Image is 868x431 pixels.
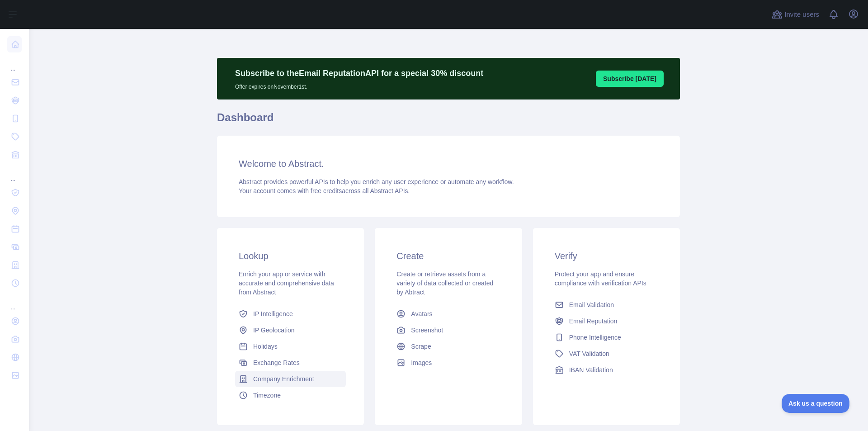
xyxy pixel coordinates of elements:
[551,297,662,313] a: Email Validation
[7,293,22,311] div: ...
[569,349,609,358] span: VAT Validation
[7,165,22,183] div: ...
[239,270,334,296] span: Enrich your app or service with accurate and comprehensive data from Abstract
[239,187,410,194] span: Your account comes with across all Abstract APIs.
[411,358,432,367] span: Images
[235,355,346,371] a: Exchange Rates
[396,250,500,262] h3: Create
[396,270,493,296] span: Create or retrieve assets from a variety of data collected or created by Abtract
[411,309,432,318] span: Avatars
[235,371,346,387] a: Company Enrichment
[411,326,443,335] span: Screenshot
[551,313,662,329] a: Email Reputation
[569,317,618,326] span: Email Reputation
[253,326,295,335] span: IP Geolocation
[393,322,504,338] a: Screenshot
[569,365,613,374] span: IBAN Validation
[411,342,431,351] span: Scrape
[393,306,504,322] a: Avatars
[235,80,483,90] p: Offer expires on November 1st.
[551,362,662,378] a: IBAN Validation
[311,187,342,194] span: free credits
[239,178,514,185] span: Abstract provides powerful APIs to help you enrich any user experience or automate any workflow.
[239,157,658,170] h3: Welcome to Abstract.
[782,394,850,413] iframe: Toggle Customer Support
[596,71,664,87] button: Subscribe [DATE]
[217,110,680,132] h1: Dashboard
[7,54,22,72] div: ...
[551,329,662,346] a: Phone Intelligence
[235,322,346,338] a: IP Geolocation
[253,374,314,384] span: Company Enrichment
[239,250,342,262] h3: Lookup
[555,250,658,262] h3: Verify
[393,355,504,371] a: Images
[770,7,821,22] button: Invite users
[235,306,346,322] a: IP Intelligence
[253,391,281,400] span: Timezone
[235,67,483,80] p: Subscribe to the Email Reputation API for a special 30 % discount
[569,300,614,309] span: Email Validation
[235,387,346,403] a: Timezone
[784,9,819,20] span: Invite users
[253,309,293,318] span: IP Intelligence
[235,338,346,355] a: Holidays
[551,346,662,362] a: VAT Validation
[569,333,621,342] span: Phone Intelligence
[555,270,646,287] span: Protect your app and ensure compliance with verification APIs
[253,358,300,367] span: Exchange Rates
[253,342,278,351] span: Holidays
[393,338,504,355] a: Scrape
